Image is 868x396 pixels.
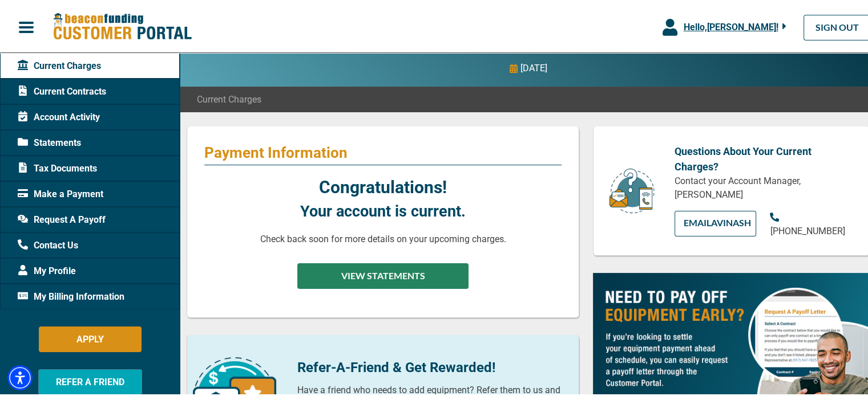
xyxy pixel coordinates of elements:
button: VIEW STATEMENTS [297,262,469,287]
a: [PHONE_NUMBER] [770,209,852,236]
span: Contact Us [18,237,78,251]
span: Request A Payoff [18,211,106,225]
p: Check back soon for more details on your upcoming charges. [260,231,506,244]
p: Your account is current. [300,198,466,222]
span: Current Charges [197,91,261,105]
span: Current Charges [18,58,101,71]
span: Make a Payment [18,186,103,199]
span: Tax Documents [18,160,97,174]
div: Accessibility Menu [7,364,33,389]
span: My Profile [18,263,76,276]
button: REFER A FRIEND [38,368,142,393]
button: APPLY [39,325,142,350]
p: [DATE] [520,60,547,74]
a: EMAILAvinash [675,209,757,235]
p: Contact your Account Manager, [PERSON_NAME] [675,173,852,200]
span: Hello, [PERSON_NAME] ! [683,20,778,31]
p: Questions About Your Current Charges? [675,142,852,173]
span: Account Activity [18,109,100,123]
span: Current Contracts [18,83,106,97]
span: Statements [18,134,81,148]
p: Congratulations! [319,173,447,198]
p: Payment Information [204,142,562,160]
img: Beacon Funding Customer Portal Logo [53,11,192,40]
p: Refer-A-Friend & Get Rewarded! [297,356,562,376]
span: My Billing Information [18,288,124,302]
img: customer-service.png [606,166,657,213]
span: [PHONE_NUMBER] [770,224,845,235]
